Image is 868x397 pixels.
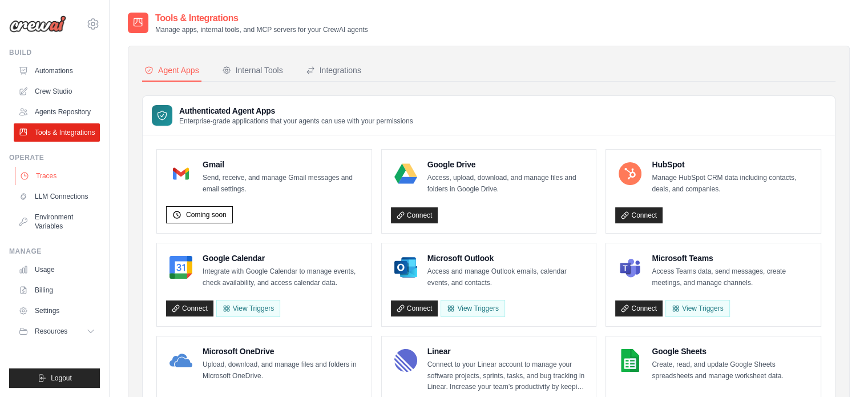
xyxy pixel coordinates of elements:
h4: Google Drive [427,159,587,170]
p: Enterprise-grade applications that your agents can use with your permissions [179,117,413,126]
a: Connect [166,300,213,316]
p: Create, read, and update Google Sheets spreadsheets and manage worksheet data. [652,359,812,382]
img: Gmail Logo [169,162,192,185]
button: Resources [14,322,100,340]
a: Traces [15,167,101,185]
a: Environment Variables [14,208,100,235]
a: Connect [391,207,438,223]
button: Logout [9,368,100,388]
div: Internal Tools [222,65,283,76]
h4: Microsoft Outlook [427,252,587,264]
h4: HubSpot [652,159,812,170]
button: Integrations [304,60,364,82]
p: Upload, download, and manage files and folders in Microsoft OneDrive. [203,359,362,382]
div: Integrations [306,65,361,76]
img: Google Drive Logo [394,162,417,185]
: View Triggers [665,300,729,317]
a: Connect [615,207,663,223]
a: Connect [391,300,438,316]
span: Resources [35,327,67,336]
img: HubSpot Logo [619,162,641,185]
h4: Google Calendar [203,252,362,264]
a: Settings [14,302,100,320]
a: Usage [14,260,100,279]
h4: Google Sheets [652,346,812,357]
a: Billing [14,281,100,299]
h4: Linear [427,346,587,357]
: View Triggers [441,300,504,317]
img: Google Calendar Logo [169,256,192,279]
div: Agent Apps [144,65,199,76]
p: Access, upload, download, and manage files and folders in Google Drive. [427,173,587,195]
h2: Tools & Integrations [155,11,368,25]
p: Connect to your Linear account to manage your software projects, sprints, tasks, and bug tracking... [427,359,587,393]
button: View Triggers [216,300,280,317]
p: Send, receive, and manage Gmail messages and email settings. [203,173,362,195]
p: Integrate with Google Calendar to manage events, check availability, and access calendar data. [203,266,362,288]
a: Crew Studio [14,82,100,101]
a: Agents Repository [14,103,100,121]
img: Microsoft Outlook Logo [394,256,417,279]
h4: Gmail [203,159,362,170]
button: Agent Apps [142,60,201,82]
img: Microsoft OneDrive Logo [169,349,192,372]
p: Manage apps, internal tools, and MCP servers for your CrewAI agents [155,25,368,34]
p: Manage HubSpot CRM data including contacts, deals, and companies. [652,173,812,195]
p: Access Teams data, send messages, create meetings, and manage channels. [652,266,812,288]
a: Tools & Integrations [14,123,100,142]
img: Google Sheets Logo [619,349,641,372]
img: Linear Logo [394,349,417,372]
h4: Microsoft Teams [652,252,812,264]
a: Connect [615,300,663,316]
span: Coming soon [186,210,227,219]
div: Build [9,48,100,57]
button: Internal Tools [220,60,285,82]
p: Access and manage Outlook emails, calendar events, and contacts. [427,266,587,288]
a: Automations [14,62,100,80]
img: Logo [9,15,66,33]
div: Operate [9,153,100,162]
h4: Microsoft OneDrive [203,346,362,357]
h3: Authenticated Agent Apps [179,105,413,117]
a: LLM Connections [14,187,100,206]
div: Manage [9,247,100,256]
img: Microsoft Teams Logo [619,256,641,279]
span: Logout [51,374,72,383]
